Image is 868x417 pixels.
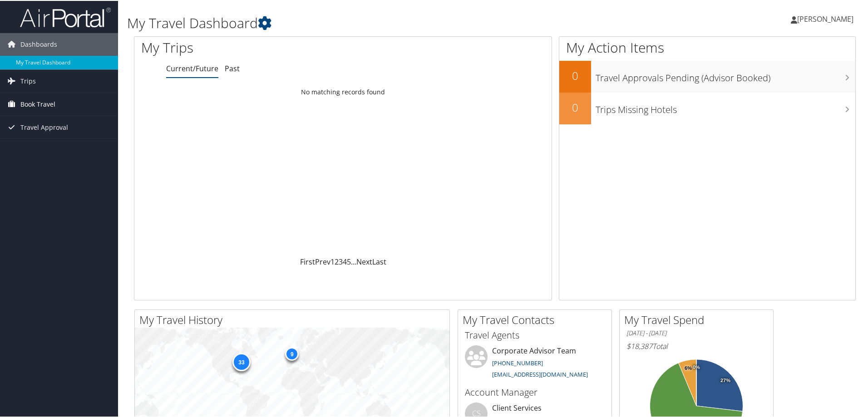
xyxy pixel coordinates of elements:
h6: [DATE] - [DATE] [626,328,766,337]
h2: 0 [559,99,591,114]
div: 9 [285,346,299,360]
a: 1 [330,256,335,266]
img: airportal-logo.png [20,6,111,27]
h2: 0 [559,67,591,83]
a: 3 [339,256,343,266]
a: Current/Future [166,63,218,73]
h3: Trips Missing Hotels [596,98,855,115]
a: Prev [315,256,330,266]
li: Corporate Advisor Team [460,344,609,382]
h2: My Travel Contacts [463,311,612,327]
span: Book Travel [20,92,55,115]
a: 5 [347,256,351,266]
a: 4 [343,256,347,266]
a: 0Trips Missing Hotels [559,92,855,123]
a: First [300,256,315,266]
span: Travel Approval [20,115,68,138]
h1: My Travel Dashboard [127,13,617,32]
h2: My Travel Spend [624,311,773,327]
tspan: 0% [693,364,700,369]
span: … [351,256,356,266]
h3: Travel Approvals Pending (Advisor Booked) [596,66,855,83]
a: [PHONE_NUMBER] [492,358,543,366]
h3: Travel Agents [465,328,605,341]
td: No matching records found [134,83,552,99]
tspan: 6% [685,365,692,370]
a: [EMAIL_ADDRESS][DOMAIN_NAME] [492,369,588,378]
tspan: 27% [720,377,730,383]
h2: My Travel History [139,311,449,327]
span: Trips [20,69,36,92]
span: Dashboards [20,32,57,55]
a: Last [372,256,386,266]
span: [PERSON_NAME] [797,13,853,23]
a: [PERSON_NAME] [791,5,863,32]
h3: Account Manager [465,385,605,398]
h1: My Trips [141,37,371,56]
a: Next [356,256,372,266]
div: 33 [232,352,251,370]
a: 2 [335,256,339,266]
span: $18,387 [626,340,652,350]
h1: My Action Items [559,37,855,56]
a: Past [225,63,240,73]
a: 0Travel Approvals Pending (Advisor Booked) [559,60,855,92]
h6: Total [626,340,766,350]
